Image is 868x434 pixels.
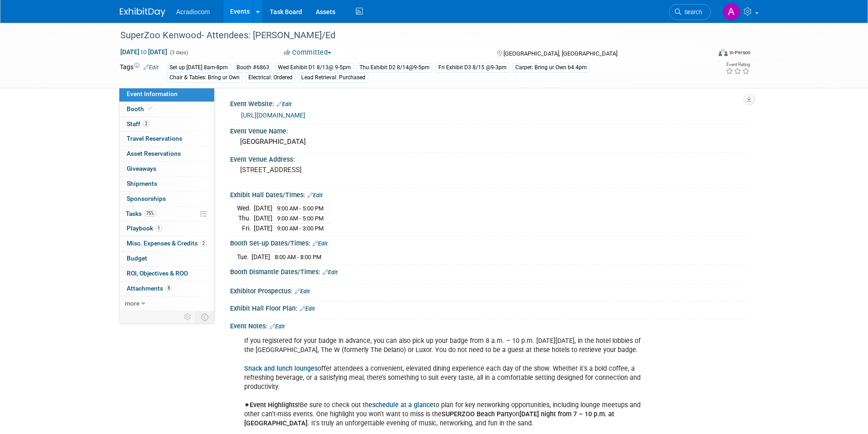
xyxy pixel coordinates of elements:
a: Edit [323,269,338,276]
div: Fri Exhibit D3 8/15 @9-3pm [436,63,509,72]
div: Event Format [657,47,751,61]
td: Toggle Event Tabs [195,311,214,323]
i: Booth reservation complete [148,106,153,111]
b: Event Highlights! [250,401,300,409]
img: ExhibitDay [120,8,165,17]
td: [DATE] [254,223,272,233]
span: Staff [127,120,149,128]
div: Exhibit Hall Floor Plan: [230,301,749,313]
a: [URL][DOMAIN_NAME] [241,112,305,119]
a: Tasks75% [119,207,214,221]
span: 9:00 AM - 5:00 PM [277,205,324,212]
span: ROI, Objectives & ROO [127,270,188,277]
img: Format-Inperson.png [719,49,728,56]
div: Event Venue Name: [230,124,749,136]
a: Attachments8 [119,281,214,296]
b: SUPERZOO Beach Party [442,410,512,418]
span: Sponsorships [127,195,166,202]
a: Edit [308,192,323,199]
a: Edit [295,288,310,295]
div: SuperZoo Kenwood- Attendees: [PERSON_NAME]/Ed [117,27,697,44]
div: [GEOGRAPHIC_DATA] [237,135,742,149]
a: Edit [300,306,315,312]
button: Committed [281,48,335,57]
a: Giveaways [119,162,214,176]
span: 2 [200,240,207,247]
a: Snack and lunch lounges [244,365,318,373]
span: 8:00 AM - 8:00 PM [275,254,321,260]
span: more [125,300,139,307]
a: more [119,296,214,311]
div: Lead Retrieval: Purchased [298,73,368,82]
span: Tasks [126,210,156,217]
span: to [139,48,148,56]
a: Shipments [119,177,214,191]
a: Travel Reservations [119,132,214,146]
span: Giveaways [127,165,156,172]
span: Misc. Expenses & Credits [127,240,207,247]
a: ROI, Objectives & ROO [119,266,214,281]
td: Personalize Event Tab Strip [180,311,196,323]
div: Booth Set-up Dates/Times: [230,236,749,248]
span: 75% [144,210,156,217]
pre: [STREET_ADDRESS] [240,166,436,174]
div: Electrical: Ordered [246,73,295,82]
div: Event Website: [230,97,749,109]
span: Booth [127,105,154,112]
td: Wed. [237,204,254,214]
a: Budget [119,251,214,266]
div: Event Rating [725,62,750,67]
span: (3 days) [169,50,188,56]
span: 1 [155,225,162,232]
span: Event Information [127,90,178,97]
a: schedule at a glance [372,401,433,409]
div: In-Person [729,49,750,56]
div: Booth #6863 [234,63,272,72]
a: Misc. Expenses & Credits2 [119,236,214,251]
a: Edit [277,101,292,107]
b: ✷ [244,401,250,409]
span: [GEOGRAPHIC_DATA], [GEOGRAPHIC_DATA] [503,50,617,57]
img: Amanda Nazarko [723,3,740,20]
a: Asset Reservations [119,147,214,161]
a: Edit [313,240,328,247]
a: Playbook1 [119,221,214,236]
td: [DATE] [254,204,272,214]
a: Sponsorships [119,192,214,206]
td: Thu. [237,214,254,224]
span: Playbook [127,225,162,232]
div: Set up [DATE] 8am-8pm [167,63,231,72]
span: Acradiocom [176,8,210,15]
div: Exhibitor Prospectus: [230,284,749,296]
td: Fri. [237,223,254,233]
td: [DATE] [252,252,270,261]
span: 2 [143,120,149,127]
span: Shipments [127,180,157,187]
span: Search [681,9,702,15]
a: Edit [144,64,159,71]
span: Attachments [127,285,172,292]
a: Event Information [119,87,214,102]
div: Thu Exhibit D2 8/14@9-5pm [357,63,432,72]
div: Chair & Tables: Bring ur Own [167,73,242,82]
b: [DATE] night from 7 – 10 [519,410,592,418]
div: Booth Dismantle Dates/Times: [230,265,749,277]
a: Search [669,4,711,20]
div: Event Venue Address: [230,153,749,164]
td: Tags [120,62,159,83]
a: Booth [119,102,214,117]
div: Exhibit Hall Dates/Times: [230,188,749,200]
a: Edit [270,323,285,330]
span: Budget [127,255,147,262]
span: 9:00 AM - 3:00 PM [277,225,324,232]
span: Asset Reservations [127,150,181,157]
a: Staff2 [119,117,214,132]
div: Event Notes: [230,319,749,331]
div: Carpet: Bring ur Own b4 4pm [513,63,590,72]
span: Travel Reservations [127,135,182,142]
div: Wed Exhibit D1 8/13@ 9-5pm [275,63,354,72]
td: [DATE] [254,214,272,224]
span: 9:00 AM - 5:00 PM [277,215,324,222]
span: 8 [165,285,172,291]
span: [DATE] [DATE] [120,48,168,56]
